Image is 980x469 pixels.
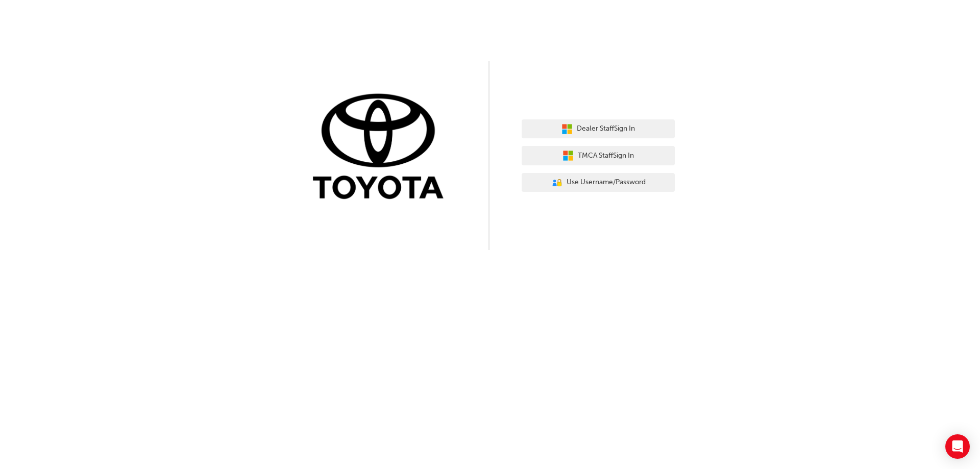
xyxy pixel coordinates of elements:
button: Use Username/Password [522,173,675,192]
button: TMCA StaffSign In [522,146,675,165]
span: TMCA Staff Sign In [578,150,634,162]
span: Dealer Staff Sign In [577,123,635,135]
div: Open Intercom Messenger [945,434,970,459]
span: Use Username/Password [567,177,646,188]
button: Dealer StaffSign In [522,119,675,139]
img: Trak [305,91,458,204]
